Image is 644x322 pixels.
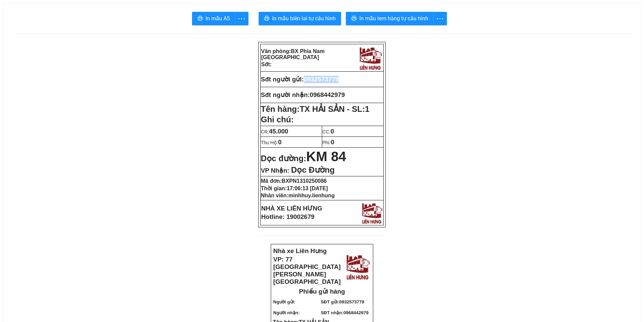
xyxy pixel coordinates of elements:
strong: SĐT nhận: [321,310,368,315]
strong: Tên hàng: [261,104,369,114]
img: logo [357,45,383,71]
strong: Mã đơn: [261,178,327,184]
span: 0932573779 [304,76,339,83]
button: more [235,12,248,25]
span: printer [351,16,357,22]
img: logo [360,201,383,224]
strong: VP: 77 [GEOGRAPHIC_DATA][PERSON_NAME][GEOGRAPHIC_DATA] [273,256,340,285]
span: CR: [261,129,288,134]
strong: Sđt người gửi: [261,76,304,83]
strong: VP: 77 [GEOGRAPHIC_DATA][PERSON_NAME][GEOGRAPHIC_DATA] [2,12,70,41]
span: In mẫu biên lai tự cấu hình [272,14,336,23]
button: printerIn mẫu biên lai tự cấu hình [259,12,341,25]
strong: Phiếu gửi hàng [28,44,74,51]
span: 0932573779 [339,299,364,304]
span: 45.000 [269,128,288,135]
strong: Nhân viên: [261,193,335,198]
span: CC: [323,129,334,134]
span: VP Nhận: [261,167,289,174]
strong: Phiếu gửi hàng [299,288,345,295]
button: printerIn mẫu tem hàng tự cấu hình [346,12,434,25]
span: 0968442979 [310,91,345,98]
strong: Sđt: [261,61,272,67]
span: Phí: [323,140,334,145]
strong: Nhà xe Liên Hưng [2,3,56,10]
span: printer [264,16,269,22]
span: Dọc Đường [291,165,335,174]
span: 0 [278,139,282,146]
span: printer [197,16,203,22]
span: 0 [331,128,334,135]
span: TX HẢI SẢN - SL: [300,104,369,114]
span: 0968442979 [343,310,368,315]
span: BXPN1310250086 [282,178,327,184]
span: 17:06:13 [DATE] [287,185,328,191]
button: more [433,12,447,25]
span: BX Phía Nam [GEOGRAPHIC_DATA] [261,48,325,60]
span: Ghi chú: [261,115,294,124]
span: In mẫu A5 [206,14,230,23]
span: minhhuy.lienhung [288,193,335,198]
strong: NHÀ XE LIÊN HƯNG [261,205,323,212]
strong: Người gửi: [273,299,295,304]
span: more [235,15,248,23]
span: 0 [331,139,334,146]
span: 1 [365,104,369,114]
img: logo [73,8,99,36]
strong: SĐT gửi: [321,299,364,304]
strong: Văn phòng: [261,48,325,60]
strong: Nhà xe Liên Hưng [273,247,327,254]
strong: Dọc đường: [261,154,346,163]
strong: Hotline: 19002679 [261,213,315,220]
span: Thu Hộ: [261,140,282,145]
strong: Sđt người nhận: [261,91,310,98]
strong: Thời gian: [261,185,328,191]
span: In mẫu tem hàng tự cấu hình [359,14,428,23]
span: KM 84 [306,149,346,164]
span: more [434,15,447,23]
strong: Người nhận: [273,310,300,315]
button: printerIn mẫu A5 [192,12,235,25]
img: logo [344,252,371,280]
